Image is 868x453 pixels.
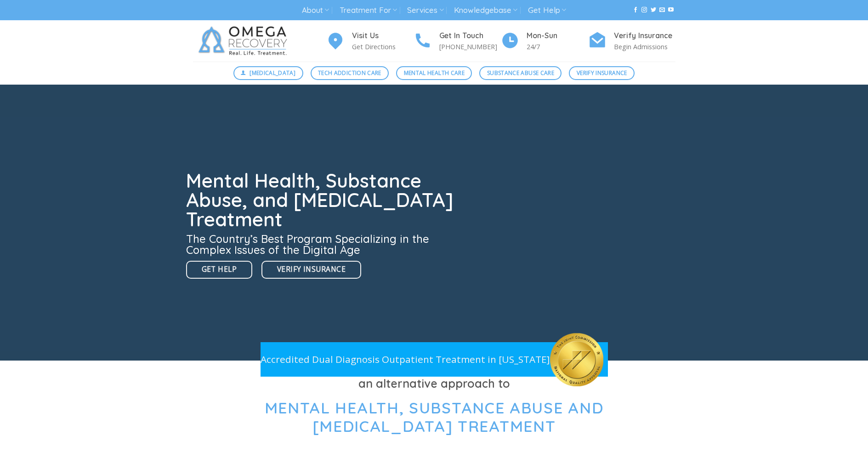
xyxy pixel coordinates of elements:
a: Verify Insurance [261,261,361,279]
span: Mental Health Care [404,69,465,77]
a: Get Help [528,2,566,19]
h3: The Country’s Best Program Specializing in the Complex Issues of the Digital Age [186,233,459,255]
a: Services [407,2,443,19]
a: Mental Health Care [396,66,472,80]
a: Follow on Instagram [641,7,647,13]
h4: Get In Touch [439,30,501,42]
span: Verify Insurance [577,69,627,77]
p: Get Directions [352,41,414,52]
h4: Mon-Sun [527,30,588,42]
span: Mental Health, Substance Abuse and [MEDICAL_DATA] Treatment [265,398,604,436]
span: Verify Insurance [277,264,346,275]
a: Follow on YouTube [668,7,674,13]
a: Follow on Facebook [633,7,638,13]
a: Follow on Twitter [651,7,656,13]
p: [PHONE_NUMBER] [439,41,501,52]
a: Visit Us Get Directions [326,30,414,52]
a: Send us an email [659,7,665,13]
p: 24/7 [527,41,588,52]
span: Get Help [202,264,237,275]
a: Treatment For [340,2,397,19]
h4: Visit Us [352,30,414,42]
a: Get In Touch [PHONE_NUMBER] [414,30,501,52]
p: Begin Admissions [614,41,675,52]
a: Substance Abuse Care [479,66,562,80]
span: Substance Abuse Care [487,69,554,77]
span: [MEDICAL_DATA] [250,69,295,77]
img: Omega Recovery [193,20,296,62]
a: [MEDICAL_DATA] [233,66,303,80]
a: Tech Addiction Care [311,66,389,80]
a: Knowledgebase [454,2,517,19]
a: Verify Insurance Begin Admissions [588,30,675,52]
h4: Verify Insurance [614,30,675,42]
a: Verify Insurance [569,66,635,80]
p: Accredited Dual Diagnosis Outpatient Treatment in [US_STATE] [261,352,550,367]
span: Tech Addiction Care [318,69,381,77]
h3: an alternative approach to [193,374,675,393]
h1: Mental Health, Substance Abuse, and [MEDICAL_DATA] Treatment [186,171,459,229]
a: About [302,2,329,19]
a: Get Help [186,261,253,279]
